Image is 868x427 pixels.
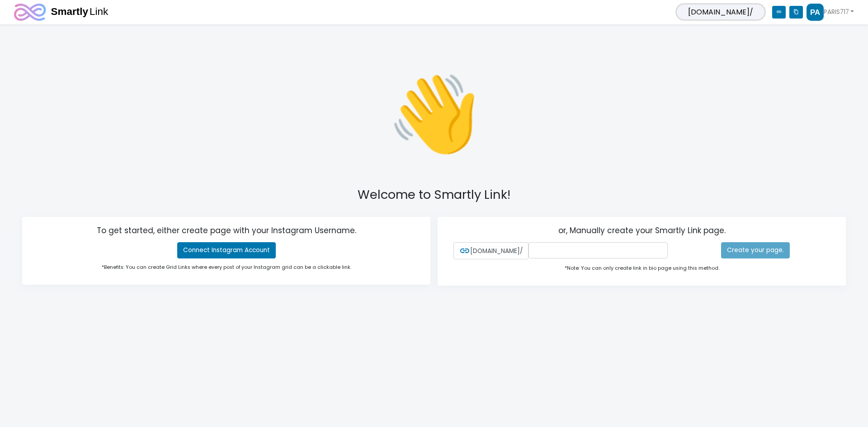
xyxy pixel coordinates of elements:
a: PARIS717 [807,4,854,21]
span: *Note: You can only create link in bio page using this method. [565,265,719,272]
span: [DOMAIN_NAME]/ [675,3,766,21]
a: Connect Instagram Account [177,242,276,258]
h5: To get started, either create page with your Instagram Username. [38,226,415,239]
h2: Welcome to Smartly Link! [25,188,843,202]
i: link [772,6,786,19]
img: logo.svg [14,4,109,21]
span: *Benefits: You can create Grid Links where every post of your Instagram grid can be a clickable l... [102,264,351,271]
h5: or, Manually create your Smartly Link page. [453,226,830,239]
i: content_copy [789,6,803,19]
i: link [459,245,470,256]
p: 👋 [231,55,637,173]
span: [DOMAIN_NAME]/ [453,242,528,259]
